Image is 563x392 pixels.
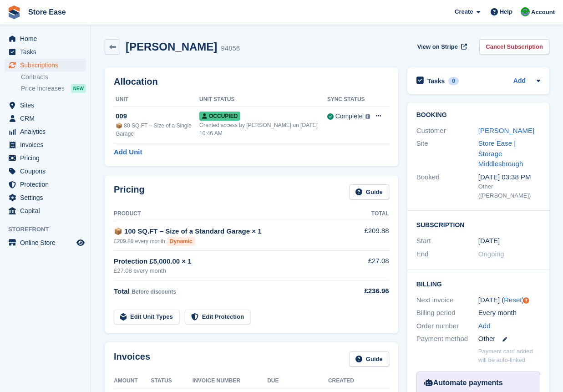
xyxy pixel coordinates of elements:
[424,377,533,388] div: Automate payments
[114,184,145,199] h2: Pricing
[5,236,86,249] a: menu
[416,112,540,119] h2: Booking
[20,236,75,249] span: Online Store
[478,295,540,305] div: [DATE] ( )
[20,46,75,58] span: Tasks
[114,226,350,237] div: 📦 100 SQ.FT – Size of a Standard Garage × 1
[478,250,504,258] span: Ongoing
[20,32,75,45] span: Home
[185,310,250,325] a: Edit Protection
[20,152,75,164] span: Pricing
[416,236,478,246] div: Start
[350,251,389,280] td: £27.08
[8,225,91,234] span: Storefront
[114,147,142,158] a: Add Unit
[416,279,540,288] h2: Billing
[478,139,523,168] a: Store Ease | Storage Middlesbrough
[531,8,555,17] span: Account
[25,5,70,20] a: Store Ease
[416,308,478,318] div: Billing period
[478,347,540,365] p: Payment card added will be auto-linked
[417,42,458,51] span: View on Stripe
[478,308,540,318] div: Every month
[5,138,86,151] a: menu
[327,92,370,107] th: Sync Status
[349,351,389,367] a: Guide
[513,76,526,87] a: Add
[5,99,86,112] a: menu
[75,237,86,248] a: Preview store
[455,7,473,16] span: Create
[114,374,151,388] th: Amount
[21,73,86,81] a: Contracts
[416,249,478,260] div: End
[478,127,534,134] a: [PERSON_NAME]
[114,76,389,87] h2: Allocation
[20,191,75,204] span: Settings
[416,321,478,331] div: Order number
[20,165,75,178] span: Coupons
[328,374,389,388] th: Created
[416,126,478,136] div: Customer
[116,122,199,138] div: 📦 80 SQ.FT – Size of a Single Garage
[5,178,86,191] a: menu
[114,310,179,325] a: Edit Unit Types
[416,138,478,169] div: Site
[199,121,327,137] div: Granted access by [PERSON_NAME] on [DATE] 10:46 AM
[21,84,65,93] span: Price increases
[521,7,530,16] img: Neal Smitheringale
[500,7,512,16] span: Help
[448,77,459,85] div: 0
[350,221,389,250] td: £209.88
[478,236,500,246] time: 2025-07-10 00:00:00 UTC
[221,43,240,54] div: 94856
[199,92,327,107] th: Unit Status
[193,374,267,388] th: Invoice Number
[5,59,86,71] a: menu
[416,295,478,305] div: Next invoice
[7,5,21,19] img: stora-icon-8386f47178a22dfd0bd8f6a31ec36ba5ce8667c1dd55bd0f319d3a0aa187defe.svg
[478,321,491,331] a: Add
[20,99,75,112] span: Sites
[478,172,540,183] div: [DATE] 03:38 PM
[478,182,540,200] div: Other ([PERSON_NAME])
[114,351,150,367] h2: Invoices
[114,237,350,246] div: £209.88 every month
[427,77,445,85] h2: Tasks
[478,334,540,344] div: Other
[5,32,86,45] a: menu
[132,289,176,295] span: Before discounts
[114,92,199,107] th: Unit
[350,286,389,296] div: £236.96
[414,39,469,54] a: View on Stripe
[5,112,86,125] a: menu
[5,191,86,204] a: menu
[71,84,86,93] div: NEW
[349,184,389,199] a: Guide
[114,256,350,267] div: Protection £5,000.00 × 1
[167,237,195,246] div: Dynamic
[20,138,75,151] span: Invoices
[5,46,86,58] a: menu
[114,266,350,275] div: £27.08 every month
[116,111,199,122] div: 009
[5,165,86,178] a: menu
[5,204,86,217] a: menu
[5,125,86,138] a: menu
[416,220,540,229] h2: Subscription
[335,112,363,121] div: Complete
[20,59,75,71] span: Subscriptions
[5,152,86,164] a: menu
[21,83,86,93] a: Price increases NEW
[504,296,522,304] a: Reset
[151,374,193,388] th: Status
[416,172,478,200] div: Booked
[20,125,75,138] span: Analytics
[20,204,75,217] span: Capital
[522,296,530,305] div: Tooltip anchor
[350,207,389,221] th: Total
[365,114,370,119] img: icon-info-grey-7440780725fd019a000dd9b08b2336e03edf1995a4989e88bcd33f0948082b44.svg
[199,112,240,121] span: Occupied
[416,334,478,344] div: Payment method
[114,287,130,295] span: Total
